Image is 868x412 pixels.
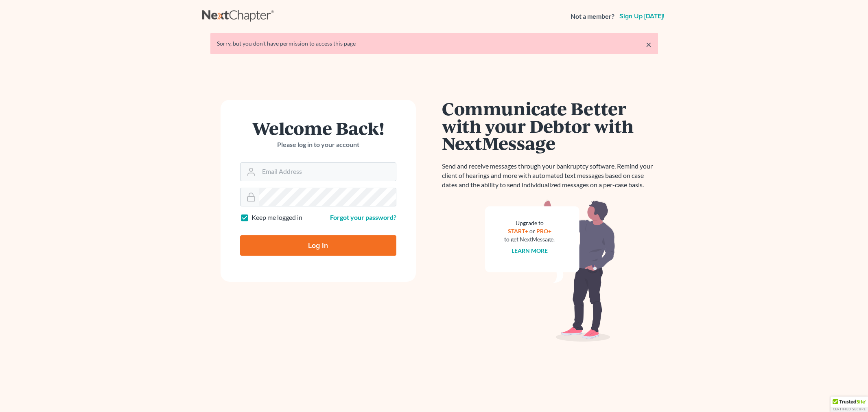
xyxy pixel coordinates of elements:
strong: Not a member? [571,12,614,21]
a: Forgot your password? [330,213,396,221]
h1: Welcome Back! [240,119,396,137]
div: Upgrade to [505,219,555,227]
input: Log In [240,235,396,256]
span: or [529,228,535,234]
a: Learn more [512,247,548,254]
div: to get NextMessage. [505,235,555,243]
img: nextmessage_bg-59042aed3d76b12b5cd301f8e5b87938c9018125f34e5fa2b7a6b67550977c72.svg [485,199,615,342]
p: Please log in to your account [240,140,396,149]
input: Email Address [259,163,396,181]
p: Send and receive messages through your bankruptcy software. Remind your client of hearings and mo... [442,162,658,190]
a: × [646,39,652,49]
label: Keep me logged in [251,213,302,222]
a: PRO+ [536,228,551,234]
div: Sorry, but you don't have permission to access this page [217,39,652,48]
a: Sign up [DATE]! [618,13,666,20]
a: START+ [508,228,528,234]
h1: Communicate Better with your Debtor with NextMessage [442,100,658,152]
div: TrustedSite Certified [831,397,868,412]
